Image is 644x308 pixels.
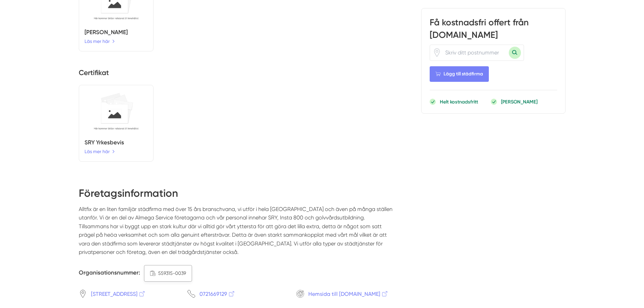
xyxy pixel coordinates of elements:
span: Hemsida till [DOMAIN_NAME] [308,290,388,298]
h5: SRY Yrkesbevis [85,138,148,147]
a: [STREET_ADDRESS] [79,290,177,298]
: Lägg till städfirma [430,66,489,82]
span: 559315-0039 [158,269,186,277]
h5: Organisationsnummer: [79,268,140,279]
a: Hemsida till [DOMAIN_NAME] [296,290,394,298]
svg: Pin / Karta [79,290,87,298]
a: 0721669129 [187,290,285,298]
svg: Pin / Karta [433,48,441,57]
button: Sök med postnummer [509,47,521,59]
img: Alltfix.se erhåller certifikatet SRY Yrkesbevis [79,85,153,133]
h4: Certifikat [79,68,394,80]
h5: [PERSON_NAME] [85,28,148,37]
span: [STREET_ADDRESS] [91,290,146,298]
p: [PERSON_NAME] [501,98,538,105]
p: Helt kostnadsfritt [440,98,478,105]
span: 0721669129 [199,290,235,298]
span: Klicka för att använda din position. [433,48,441,57]
svg: Telefon [187,290,195,298]
h2: Företagsinformation [79,186,394,205]
p: Alltfix är en liten familjär städfirma med över 15 års branschvana, vi utför i hela [GEOGRAPHIC_D... [79,205,394,262]
h3: Få kostnadsfri offert från [DOMAIN_NAME] [430,17,557,44]
a: Läs mer här [85,38,115,45]
a: Läs mer här [85,148,115,155]
input: Skriv ditt postnummer [441,45,509,60]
